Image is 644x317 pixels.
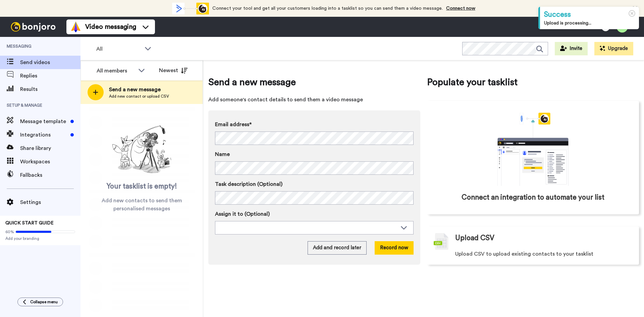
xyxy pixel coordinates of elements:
[20,72,80,80] span: Replies
[172,3,209,14] div: animation
[109,94,169,99] span: Add new contact or upload CSV
[555,42,588,55] button: Invite
[446,6,475,11] a: Connect now
[427,75,639,89] span: Populate your tasklist
[215,180,414,188] label: Task description (Optional)
[5,221,54,225] span: QUICK START GUIDE
[483,113,583,186] div: animation
[215,150,230,158] span: Name
[20,85,80,93] span: Results
[70,21,81,32] img: vm-color.svg
[208,75,420,89] span: Send a new message
[20,158,80,166] span: Workspaces
[85,22,136,32] span: Video messaging
[109,86,169,94] span: Send a new message
[154,64,193,77] button: Newest
[375,241,414,255] button: Record now
[462,193,604,203] span: Connect an integration to automate your list
[20,198,80,206] span: Settings
[107,181,177,192] span: Your tasklist is empty!
[20,58,80,66] span: Send videos
[20,131,68,139] span: Integrations
[20,144,80,152] span: Share library
[91,197,193,213] span: Add new contacts to send them personalised messages
[215,120,414,128] label: Email address*
[212,6,443,11] span: Connect your tool and get all your customers loading into a tasklist so you can send them a video...
[544,20,635,27] div: Upload is processing...
[96,45,141,53] span: All
[455,233,494,243] span: Upload CSV
[215,210,414,218] label: Assign it to (Optional)
[20,117,68,125] span: Message template
[97,67,135,75] div: All members
[17,298,63,306] button: Collapse menu
[308,241,367,255] button: Add and record later
[30,299,58,305] span: Collapse menu
[20,171,80,179] span: Fallbacks
[544,9,635,20] div: Success
[208,96,420,104] span: Add someone's contact details to send them a video message
[594,42,633,55] button: Upgrade
[5,236,75,241] span: Add your branding
[8,22,58,32] img: bj-logo-header-white.svg
[455,250,593,258] span: Upload CSV to upload existing contacts to your tasklist
[5,229,14,234] span: 60%
[434,233,448,250] img: csv-grey.png
[108,123,175,176] img: ready-set-action.png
